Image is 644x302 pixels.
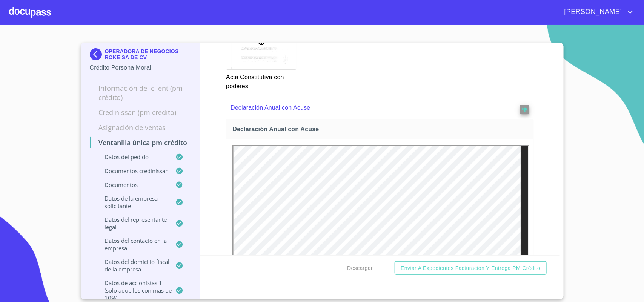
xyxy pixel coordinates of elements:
p: Datos de la empresa solicitante [90,195,176,210]
p: Datos del pedido [90,153,176,161]
p: Datos del contacto en la empresa [90,237,176,252]
p: Asignación de Ventas [90,123,191,132]
button: account of current user [559,6,635,18]
p: Declaración Anual con Acuse [231,103,500,112]
button: reject [520,105,529,114]
p: Acta Constitutiva con poderes [226,70,296,91]
p: Datos del domicilio fiscal de la empresa [90,258,176,273]
p: Información del Client (PM crédito) [90,84,191,102]
button: Descargar [344,261,376,275]
p: OPERADORA DE NEGOCIOS ROKE SA DE CV [105,48,191,60]
p: Documentos CrediNissan [90,167,176,175]
span: Descargar [347,264,373,273]
p: Credinissan (PM crédito) [90,108,191,117]
p: Datos del representante legal [90,216,176,231]
p: Ventanilla única PM crédito [90,138,191,147]
p: Crédito Persona Moral [90,63,191,72]
img: Docupass spot blue [90,48,105,60]
span: [PERSON_NAME] [559,6,626,18]
span: Enviar a Expedientes Facturación y Entrega PM crédito [401,264,540,273]
button: Enviar a Expedientes Facturación y Entrega PM crédito [395,261,546,275]
div: OPERADORA DE NEGOCIOS ROKE SA DE CV [90,48,191,63]
p: Documentos [90,181,176,189]
p: Datos de accionistas 1 (solo aquellos con mas de 10%) [90,279,176,302]
span: Declaración Anual con Acuse [232,125,530,133]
